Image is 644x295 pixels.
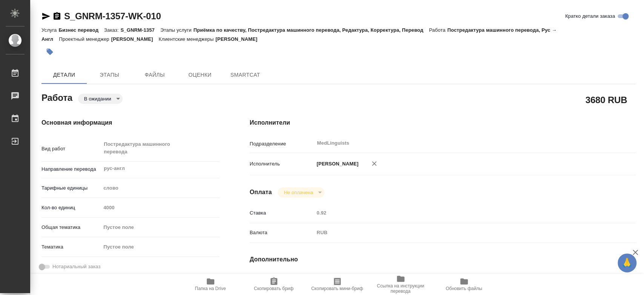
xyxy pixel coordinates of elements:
p: Клиентские менеджеры [159,36,216,42]
span: Этапы [91,70,128,80]
p: [PERSON_NAME] [314,160,358,168]
span: Кратко детали заказа [565,12,615,20]
p: Кол-во единиц [41,204,101,212]
span: Нотариальный заказ [52,263,100,270]
span: SmartCat [227,70,263,80]
div: RUB [314,226,603,239]
span: Папка на Drive [195,286,226,291]
button: Ссылка на инструкции перевода [369,274,432,295]
p: Ставка [250,209,314,217]
span: Ссылка на инструкции перевода [373,283,428,294]
div: Пустое поле [103,243,210,251]
p: Этапы услуги [160,27,194,33]
p: Тематика [41,243,101,251]
span: Обновить файлы [446,286,482,291]
button: Скопировать ссылку для ЯМессенджера [41,12,51,21]
button: Добавить тэг [41,43,58,60]
button: Скопировать бриф [242,274,306,295]
button: В ожидании [82,96,114,102]
h4: Исполнители [250,118,636,127]
span: Скопировать бриф [254,286,294,291]
p: Валюта [250,229,314,236]
div: Пустое поле [103,224,210,231]
h4: Дополнительно [250,255,636,264]
button: Скопировать мини-бриф [306,274,369,295]
p: Тарифные единицы [41,184,101,192]
p: Проектный менеджер [59,36,111,42]
span: 🙏 [621,255,633,271]
div: Пустое поле [101,241,219,253]
button: Папка на Drive [179,274,242,295]
h4: Оплата [250,188,272,197]
h4: Основная информация [41,118,220,127]
p: Подразделение [250,140,314,148]
p: Вид работ [41,145,101,153]
p: Направление перевода [41,165,101,173]
p: Общая тематика [41,224,101,231]
p: Исполнитель [250,160,314,168]
p: Бизнес перевод [58,27,104,33]
p: [PERSON_NAME] [215,36,263,42]
p: [PERSON_NAME] [111,36,159,42]
span: Файлы [137,70,173,80]
p: Услуга [41,27,58,33]
div: слово [101,182,219,195]
button: 🙏 [618,253,636,272]
a: S_GNRM-1357-WK-010 [64,11,161,21]
button: Скопировать ссылку [52,12,61,21]
p: Приёмка по качеству, Постредактура машинного перевода, Редактура, Корректура, Перевод [194,27,429,33]
input: Пустое поле [314,207,603,218]
button: Удалить исполнителя [366,155,383,172]
button: Обновить файлы [432,274,496,295]
h2: 3680 RUB [586,93,627,106]
span: Детали [46,70,82,80]
button: Не оплачена [281,189,315,196]
div: Пустое поле [101,221,219,234]
span: Скопировать мини-бриф [311,286,363,291]
span: Оценки [182,70,218,80]
div: В ожидании [278,187,324,198]
p: S_GNRM-1357 [120,27,160,33]
div: В ожидании [78,94,123,104]
p: Заказ: [104,27,120,33]
input: Пустое поле [101,202,219,213]
p: Работа [429,27,447,33]
h2: Работа [41,90,72,104]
